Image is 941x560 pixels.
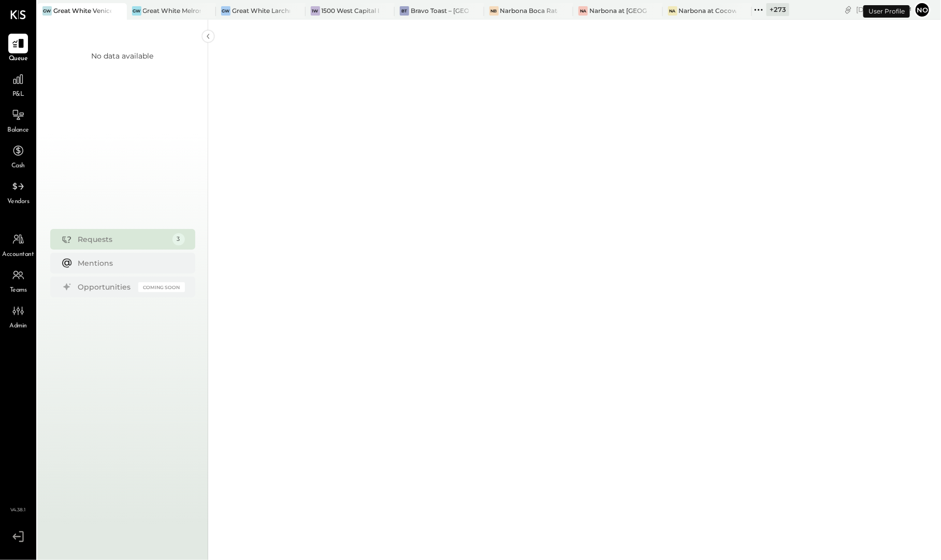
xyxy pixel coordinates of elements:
[42,6,52,16] div: GW
[10,286,27,295] span: Teams
[9,322,27,331] span: Admin
[7,126,29,135] span: Balance
[12,90,24,99] span: P&L
[11,162,25,171] span: Cash
[589,6,647,15] div: Narbona at [GEOGRAPHIC_DATA] LLC
[9,54,28,64] span: Queue
[400,6,409,16] div: BT
[1,265,36,295] a: Teams
[500,6,558,15] div: Narbona Boca Ratōn
[232,6,290,15] div: Great White Larchmont
[143,6,201,15] div: Great White Melrose
[78,282,133,292] div: Opportunities
[1,301,36,331] a: Admin
[489,6,499,16] div: NB
[3,250,34,260] span: Accountant
[1,177,36,207] a: Vendors
[92,51,154,61] div: No data available
[53,6,111,15] div: Great White Venice
[1,105,36,135] a: Balance
[668,6,677,16] div: Na
[1,229,36,260] a: Accountant
[856,5,911,15] div: [DATE]
[132,6,141,16] div: GW
[679,6,737,15] div: Narbona at Cocowalk LLC
[863,5,910,18] div: User Profile
[766,3,789,16] div: + 273
[172,233,185,246] div: 3
[843,4,853,15] div: copy link
[411,6,469,15] div: Bravo Toast – [GEOGRAPHIC_DATA]
[78,258,180,268] div: Mentions
[78,234,167,245] div: Requests
[311,6,320,16] div: 1W
[322,6,380,15] div: 1500 West Capital LP
[1,34,36,64] a: Queue
[914,2,931,18] button: No
[138,282,185,292] div: Coming Soon
[1,141,36,171] a: Cash
[1,69,36,99] a: P&L
[7,197,30,207] span: Vendors
[221,6,230,16] div: GW
[578,6,588,16] div: Na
